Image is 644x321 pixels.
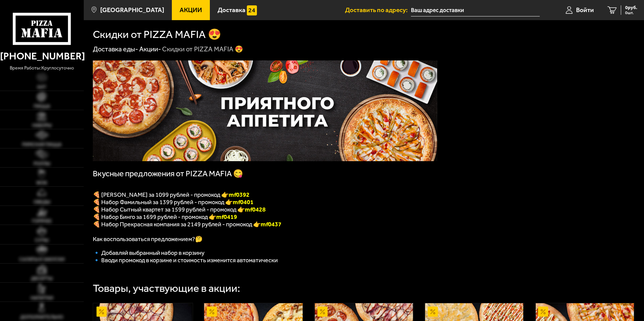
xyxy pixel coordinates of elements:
img: 1024x1024 [93,60,437,161]
img: Акционный [538,307,548,317]
span: Роллы [34,162,50,166]
span: Вкусные предложения от PIZZA MAFIA 😋 [93,169,243,178]
span: Хит [37,85,46,90]
span: Обеды [34,200,50,204]
img: 15daf4d41897b9f0e9f617042186c801.svg [247,5,257,15]
span: Горячее [32,219,52,224]
span: Доставка [218,7,245,13]
span: Войти [576,7,594,13]
img: Акционный [207,307,217,317]
span: 🔹 Добавляй выбранный набор в корзину [93,249,204,257]
img: Акционный [428,307,438,317]
div: Товары, участвующие в акции: [93,283,240,294]
span: Напитки [31,296,53,301]
span: Римская пицца [22,142,62,147]
span: 🍕 Набор Бинго за 1699 рублей - промокод 👉 [93,213,237,221]
a: Акции- [139,45,161,53]
a: Доставка еды- [93,45,138,53]
span: 🍕 Набор Прекрасная компания за 2149 рублей - промокод 👉 [93,221,261,228]
span: Супы [35,238,48,243]
span: Наборы [32,123,51,128]
span: 🍕 [PERSON_NAME] за 1099 рублей - промокод 👉 [93,191,250,198]
span: Пицца [34,104,50,109]
span: Как воспользоваться предложением?🤔 [93,235,202,243]
input: Ваш адрес доставки [411,4,540,16]
span: Акции [180,7,202,13]
span: улица Передовиков, 29к2, подъезд 2 [411,4,540,16]
span: Доставить по адресу: [345,7,411,13]
span: mf0437 [261,221,281,228]
span: WOK [36,181,47,185]
img: Акционный [97,307,107,317]
span: 🍕 Набор Сытный квартет за 1599 рублей - промокод 👉 [93,206,266,213]
font: mf0392 [229,191,250,198]
b: mf0401 [233,198,254,206]
h1: Скидки от PIZZA MAFIA 😍 [93,29,221,40]
div: Скидки от PIZZA MAFIA 😍 [162,45,243,54]
b: mf0419 [216,213,237,221]
span: 0 шт. [625,11,637,15]
span: Дополнительно [20,315,63,320]
span: 🍕 Набор Фамильный за 1399 рублей - промокод 👉 [93,198,254,206]
b: mf0428 [245,206,266,213]
span: 0 руб. [625,5,637,10]
span: Десерты [31,276,52,281]
span: Салаты и закуски [19,257,65,262]
span: [GEOGRAPHIC_DATA] [100,7,164,13]
span: 🔹 Вводи промокод в корзине и стоимость изменится автоматически [93,257,278,264]
img: Акционный [317,307,328,317]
